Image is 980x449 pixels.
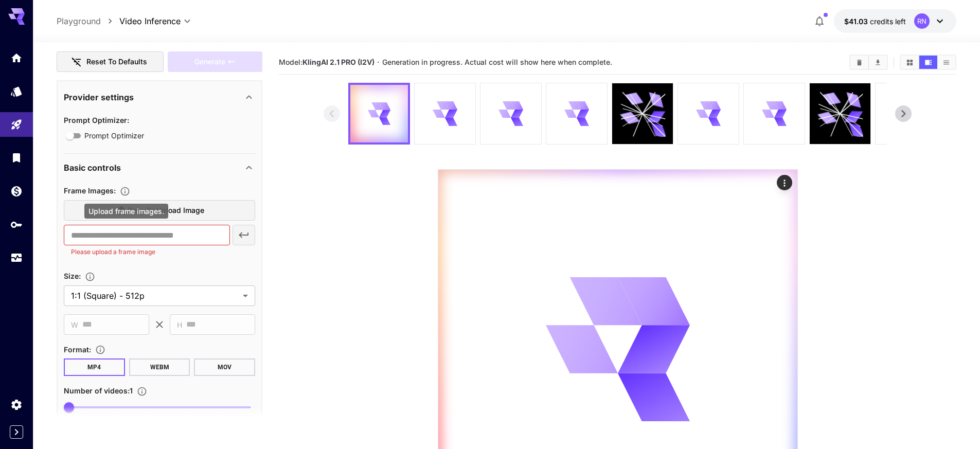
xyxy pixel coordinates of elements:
[10,218,23,231] div: API Keys
[10,252,23,264] div: Usage
[177,319,182,331] span: H
[901,56,919,69] button: Show videos in grid view
[64,345,91,354] span: Format :
[84,130,144,141] span: Prompt Optimizer
[869,56,887,69] button: Download All
[64,85,255,110] div: Provider settings
[10,425,23,439] button: Expand sidebar
[71,290,239,302] span: 1:1 (Square) - 512p
[57,15,101,27] a: Playground
[64,358,125,376] button: MP4
[57,15,119,27] nav: breadcrumb
[10,398,23,411] div: Settings
[302,58,375,66] b: KlingAI 2.1 PRO (I2V)
[116,186,134,196] button: Upload frame images.
[10,85,23,98] div: Models
[57,51,164,73] button: Reset to defaults
[377,56,380,68] p: ·
[64,116,129,124] span: Prompt Optimizer :
[10,51,23,64] div: Home
[914,13,930,29] div: RN
[10,151,23,164] div: Library
[119,15,181,27] span: Video Inference
[937,56,955,69] button: Show videos in list view
[64,91,134,103] p: Provider settings
[850,56,868,69] button: Clear videos
[382,58,612,66] span: Generation in progress. Actual cost will show here when complete.
[10,185,23,197] div: Wallet
[91,345,110,355] button: Choose the file format for the output video.
[64,155,255,180] div: Basic controls
[10,118,23,131] div: Playground
[84,204,168,219] div: Upload frame images.
[279,58,375,66] span: Model:
[133,386,151,397] button: Specify how many videos to generate in a single request. Each video generation will be charged se...
[168,51,262,73] div: Please upload a frame image and fill the prompt
[81,272,99,282] button: Adjust the dimensions of the generated image by specifying its width and height in pixels, or sel...
[900,55,956,70] div: Show videos in grid viewShow videos in video viewShow videos in list view
[129,358,190,376] button: WEBM
[834,9,956,33] button: $41.03152RN
[71,247,223,257] p: Please upload a frame image
[844,16,906,27] div: $41.03152
[64,272,81,280] span: Size :
[870,17,906,26] span: credits left
[844,17,870,26] span: $41.03
[849,55,888,70] div: Clear videosDownload All
[64,386,133,395] span: Number of videos : 1
[64,186,116,195] span: Frame Images :
[64,161,121,174] p: Basic controls
[194,358,255,376] button: MOV
[919,56,937,69] button: Show videos in video view
[71,319,78,331] span: W
[64,200,255,221] label: Drag or upload image
[777,175,792,190] div: Actions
